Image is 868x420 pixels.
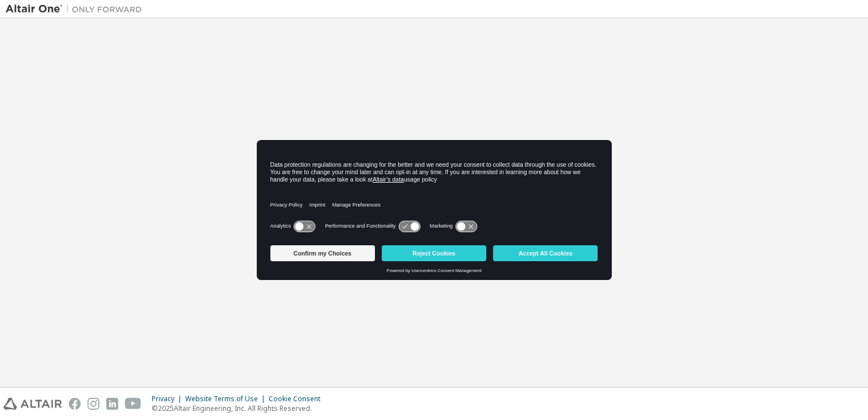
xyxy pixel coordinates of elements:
[152,403,327,413] p: © 2025 Altair Engineering, Inc. All Rights Reserved.
[69,398,81,410] img: facebook.svg
[106,398,118,410] img: linkedin.svg
[6,3,148,15] img: Altair One
[152,394,185,403] div: Privacy
[269,394,327,403] div: Cookie Consent
[125,398,141,410] img: youtube.svg
[185,394,269,403] div: Website Terms of Use
[87,398,99,410] img: instagram.svg
[3,398,62,410] img: altair_logo.svg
